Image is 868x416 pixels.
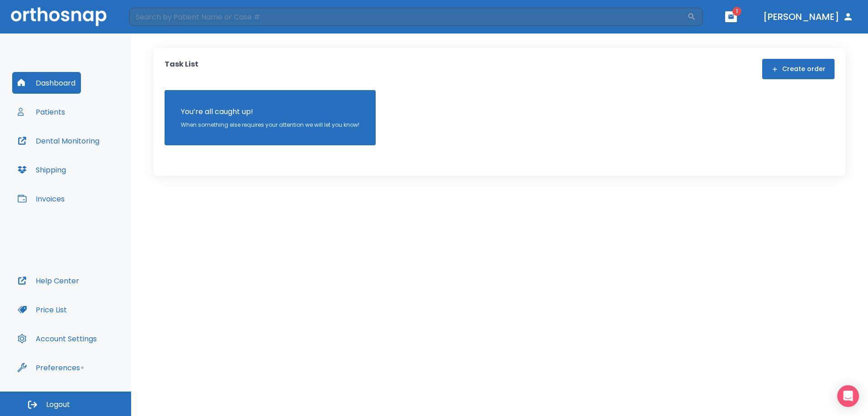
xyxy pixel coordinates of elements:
button: Patients [12,101,71,123]
button: Invoices [12,188,70,210]
span: Logout [46,400,70,410]
input: Search by Patient Name or Case # [129,8,687,26]
div: Tooltip anchor [78,363,86,372]
button: Account Settings [12,328,102,349]
button: Help Center [12,270,85,292]
button: Dashboard [12,72,81,94]
span: 1 [732,7,741,16]
button: Create order [762,59,835,79]
div: Open Intercom Messenger [837,385,859,407]
button: [PERSON_NAME] [759,9,857,25]
button: Dental Monitoring [12,130,105,152]
button: Shipping [12,159,71,181]
p: Task List [165,59,198,79]
button: Price List [12,299,72,320]
button: Preferences [12,357,85,378]
p: When something else requires your attention we will let you know! [181,121,359,129]
p: You’re all caught up! [181,106,359,117]
img: Orthosnap [11,7,107,26]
